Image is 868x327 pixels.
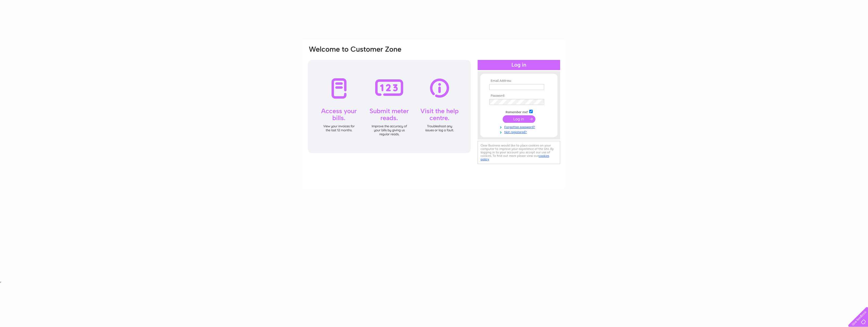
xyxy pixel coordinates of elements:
td: Remember me? [488,109,550,114]
a: Not registered? [489,129,550,134]
a: cookies policy [481,154,549,161]
input: Submit [503,115,535,123]
th: Email Address: [488,79,550,83]
th: Password: [488,94,550,98]
a: Forgotten password? [489,124,550,129]
div: Clear Business would like to place cookies on your computer to improve your experience of the sit... [478,141,560,164]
